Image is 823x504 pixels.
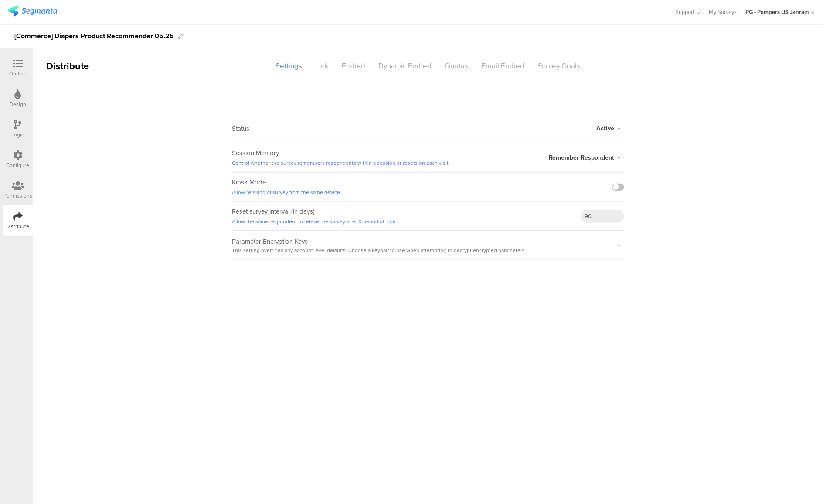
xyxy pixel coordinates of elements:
div: Survey Goals [531,58,587,74]
div: Settings [269,58,309,74]
div: Embed [336,58,372,74]
div: Configure [7,161,30,169]
div: Outline [9,70,27,78]
div: Link [309,58,336,74]
div: Distribute [7,222,30,230]
sg-field-title: Kiosk Mode [232,177,340,197]
div: Email Embed [475,58,531,74]
sg-field-title: Parameter Encryption Keys [232,237,531,254]
a: Allow retaking of survey from the same device [232,188,340,196]
sg-field-title: Reset survey interval (in days) [232,207,396,226]
div: Design [10,100,26,108]
div: Dynamic Embed [372,58,439,74]
img: segmanta logo [8,6,57,17]
span: Remember Respondent [549,153,615,162]
div: [Commerce] Diapers Product Recommender 05.25 [14,29,174,43]
sg-field-title: Session Memory [232,148,449,167]
sg-field-title: Status [232,124,249,133]
span: This setting overrides any account level defaults. Choose a keypair to use when attempting to dec... [232,246,531,254]
div: Permissions [3,192,32,200]
div: Quotas [439,58,475,74]
span: Support [676,8,695,16]
div: Logic [12,131,24,139]
span: Active [597,124,615,133]
a: Allow the same respondent to retake the survey after X period of time [232,218,396,225]
div: PG - Pampers US Janrain [746,8,809,16]
div: Distribute [33,59,133,73]
a: Control whether the survey remembers respondents within a session or resets on each visit [232,159,449,167]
